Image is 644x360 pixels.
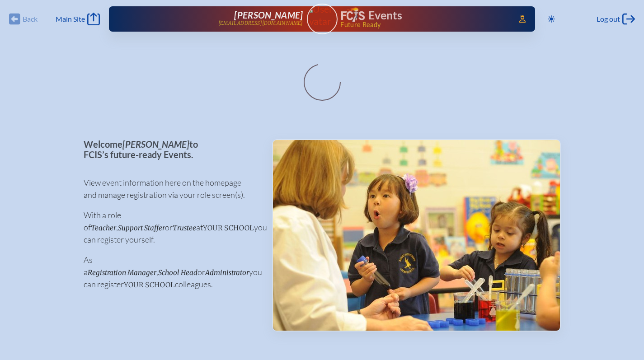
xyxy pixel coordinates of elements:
span: your school [124,281,175,289]
p: As a , or you can register colleagues. [84,254,258,290]
span: Support Staffer [118,224,165,232]
span: Teacher [91,224,116,232]
span: your school [203,224,254,232]
a: [PERSON_NAME][EMAIL_ADDRESS][DOMAIN_NAME] [138,10,303,28]
span: Trustee [173,224,196,232]
p: Welcome to FCIS’s future-ready Events. [84,139,258,159]
img: User Avatar [303,3,341,27]
span: [PERSON_NAME] [122,139,189,150]
span: [PERSON_NAME] [234,9,303,20]
div: FCIS Events — Future ready [341,7,507,28]
p: View event information here on the homepage and manage registration via your role screen(s). [84,177,258,201]
span: Log out [597,14,620,23]
a: User Avatar [307,4,338,34]
span: Main Site [56,14,85,23]
img: Events [273,140,560,331]
span: Administrator [205,268,249,277]
p: With a role of , or at you can register yourself. [84,209,258,246]
p: [EMAIL_ADDRESS][DOMAIN_NAME] [218,20,303,26]
span: School Head [158,268,197,277]
a: Main Site [56,13,100,25]
span: Future Ready [340,22,506,28]
span: Registration Manager [88,268,156,277]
